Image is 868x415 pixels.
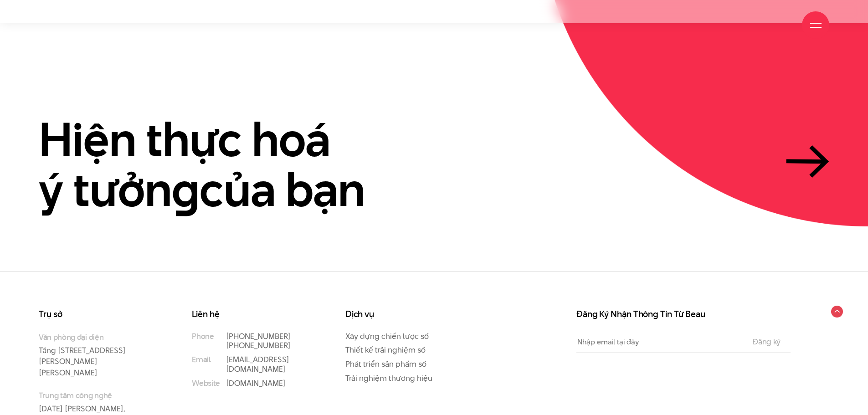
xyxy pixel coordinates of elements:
[39,114,365,214] h2: Hiện thực hoá ý tưởn của bạn
[39,114,829,214] a: Hiện thực hoáý tưởngcủa bạn
[226,340,291,351] a: [PHONE_NUMBER]
[39,332,155,343] small: Văn phòng đại diện
[192,379,220,388] small: Website
[345,344,426,355] a: Thiết kế trải nghiệm số
[192,310,308,319] h3: Liên hệ
[345,373,432,384] a: Trải nghiệm thương hiệu
[345,310,462,319] h3: Dịch vụ
[226,378,286,389] a: [DOMAIN_NAME]
[226,331,291,342] a: [PHONE_NUMBER]
[750,338,783,346] input: Đăng ký
[39,390,155,401] small: Trung tâm công nghệ
[39,332,155,379] p: Tầng [STREET_ADDRESS][PERSON_NAME][PERSON_NAME]
[39,310,155,319] h3: Trụ sở
[345,359,426,369] a: Phát triển sản phẩm số
[192,355,211,364] small: Email
[226,354,289,374] a: [EMAIL_ADDRESS][DOMAIN_NAME]
[192,332,214,341] small: Phone
[576,332,743,352] input: Nhập email tại đây
[172,157,200,222] en: g
[576,310,791,319] h3: Đăng Ký Nhận Thông Tin Từ Beau
[345,331,429,342] a: Xây dựng chiến lược số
